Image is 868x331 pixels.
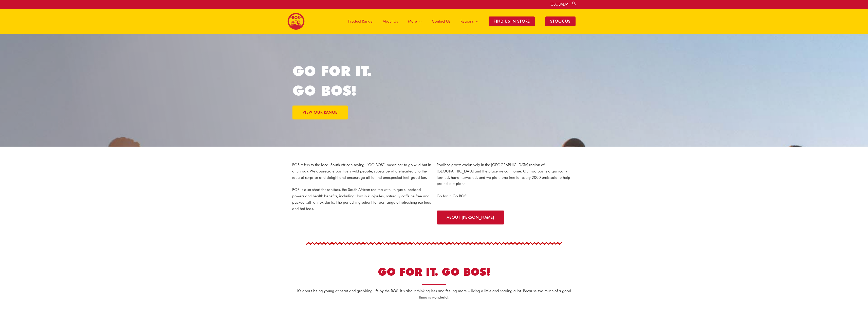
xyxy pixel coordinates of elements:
a: Contact Us [427,9,455,34]
span: More [408,14,417,29]
span: STOCK US [545,16,576,26]
a: Find Us in Store [484,9,540,34]
a: GLOBAL [550,2,568,7]
p: Go for it. Go BOS! [437,193,576,199]
span: Contact Us [432,14,450,29]
img: BOS logo finals-200px [287,13,305,30]
a: Search button [572,1,577,6]
span: About Us [383,14,398,29]
nav: Site Navigation [339,9,581,34]
h2: GO FOR IT. GO BOS! [323,265,546,279]
span: Find Us in Store [489,16,535,26]
a: About [PERSON_NAME] [437,211,504,224]
span: Product Range [348,14,373,29]
span: About [PERSON_NAME] [447,216,494,219]
a: VIEW OUR RANGE [292,106,348,119]
h1: GO FOR IT. GO BOS! [292,61,434,100]
a: STOCK US [540,9,581,34]
span: Regions [460,14,474,29]
p: BOS refers to the local South African saying, “GO BOS”, meaning: to go wild but in a fun way. We ... [292,162,432,181]
span: VIEW OUR RANGE [303,111,338,114]
p: BOS is also short for rooibos, the South African red tea with unique superfood powers and health ... [292,187,432,212]
a: Regions [455,9,484,34]
span: It’s about being young at heart and grabbing life by the BOS. It’s about thinking less and feelin... [297,289,571,300]
a: More [403,9,427,34]
a: About Us [378,9,403,34]
p: Rooibos grows exclusively in the [GEOGRAPHIC_DATA] region of [GEOGRAPHIC_DATA] and the place we c... [437,162,576,187]
a: Product Range [343,9,378,34]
